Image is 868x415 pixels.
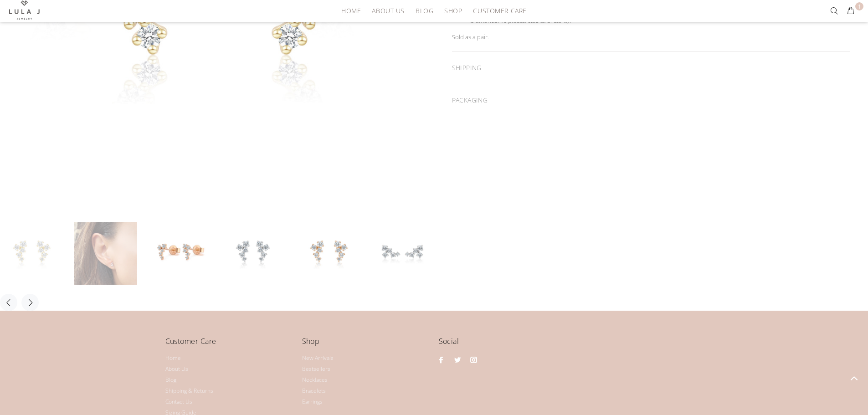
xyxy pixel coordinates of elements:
[416,7,433,14] span: Blog
[302,335,430,354] h4: Shop
[165,335,293,354] h4: Customer Care
[467,4,526,18] a: Customer Care
[302,396,323,407] a: Earrings
[21,294,39,311] button: Next
[840,364,868,392] a: BACK TO TOP
[165,374,176,385] a: Blog
[372,7,404,14] span: About Us
[842,4,859,18] button: 1
[444,7,462,14] span: Shop
[302,353,334,364] a: New Arrivals
[439,4,467,18] a: Shop
[473,7,526,14] span: Customer Care
[341,7,361,14] span: HOME
[452,84,851,116] div: PACKAGING
[366,4,410,18] a: About Us
[336,4,366,18] a: HOME
[439,335,703,354] h4: Social
[165,364,188,374] a: About Us
[302,385,326,396] a: Bracelets
[302,364,330,374] a: Bestsellers
[452,52,851,84] div: SHIPPING
[165,385,213,396] a: Shipping & Returns
[410,4,439,18] a: Blog
[302,374,328,385] a: Necklaces
[452,32,851,41] p: Sold as a pair.
[165,396,192,407] a: Contact Us
[165,353,181,364] a: Home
